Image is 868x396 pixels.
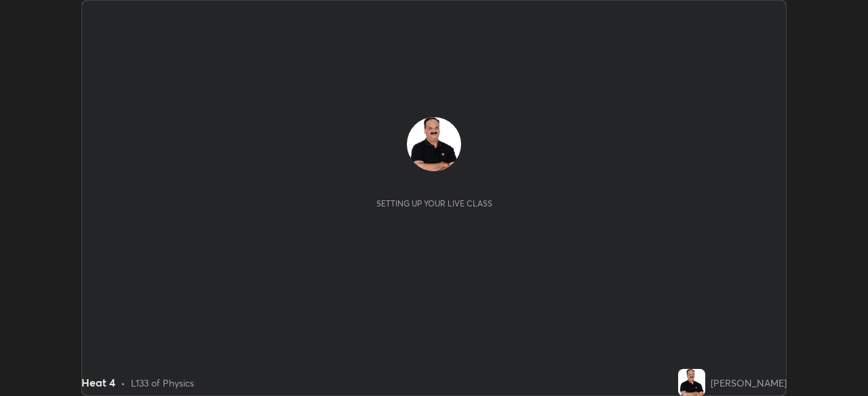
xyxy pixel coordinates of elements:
div: Setting up your live class [376,198,492,208]
div: Heat 4 [81,374,115,391]
img: 605ba8bc909545269ef7945e2730f7c4.jpg [678,369,705,396]
div: • [121,376,125,390]
div: [PERSON_NAME] [711,376,787,390]
div: L133 of Physics [131,376,194,390]
img: 605ba8bc909545269ef7945e2730f7c4.jpg [407,117,461,171]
